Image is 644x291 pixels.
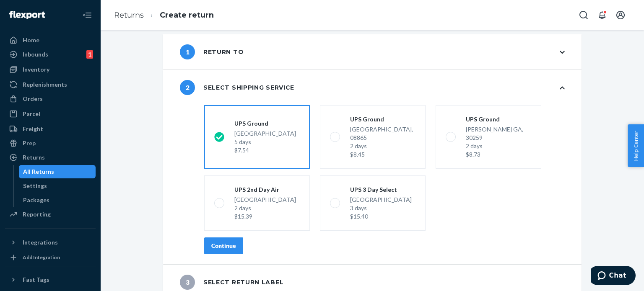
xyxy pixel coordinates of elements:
a: Reporting [5,208,96,221]
div: $7.54 [234,146,296,155]
div: UPS Ground [466,115,531,124]
div: UPS Ground [234,119,296,128]
div: Parcel [23,110,40,118]
div: Freight [23,125,43,133]
a: Returns [5,151,96,164]
div: Packages [23,196,49,204]
a: Orders [5,92,96,106]
div: $15.39 [234,212,296,221]
div: Add Integration [23,254,60,261]
div: 5 days [234,138,296,146]
div: [GEOGRAPHIC_DATA], 08865 [350,125,415,159]
div: Replenishments [23,80,67,89]
div: 2 days [350,142,415,150]
div: All Returns [23,167,54,176]
div: Reporting [23,210,51,219]
div: $15.40 [350,212,412,221]
button: Help Center [628,124,644,167]
img: Flexport logo [9,11,45,19]
div: Settings [23,182,47,190]
div: $8.45 [350,150,415,159]
a: Add Integration [5,252,96,263]
span: 1 [180,44,195,59]
div: Prep [23,139,36,147]
a: Freight [5,122,96,136]
div: UPS Ground [350,115,415,124]
div: Inventory [23,65,49,74]
div: Inbounds [23,50,48,59]
ol: breadcrumbs [107,3,221,28]
a: Returns [114,10,144,20]
div: Continue [211,242,236,250]
div: 2 days [466,142,531,150]
div: [GEOGRAPHIC_DATA] [234,196,296,221]
button: Integrations [5,236,96,249]
div: 2 days [234,204,296,212]
div: UPS 2nd Day Air [234,185,296,194]
a: Inventory [5,63,96,76]
button: Fast Tags [5,273,96,286]
a: Inbounds1 [5,48,96,61]
a: Parcel [5,107,96,121]
button: Open notifications [594,7,610,23]
iframe: Opens a widget where you can chat to one of our agents [591,266,636,287]
a: All Returns [19,165,96,178]
div: Select shipping service [180,80,294,95]
div: 3 days [350,204,412,212]
div: [PERSON_NAME] GA, 30259 [466,125,531,159]
button: Open account menu [612,7,629,23]
div: 1 [86,50,93,59]
div: $8.73 [466,150,531,159]
span: 3 [180,275,195,290]
div: [GEOGRAPHIC_DATA] [350,196,412,221]
span: 2 [180,80,195,95]
a: Settings [19,179,96,193]
div: Orders [23,95,43,103]
a: Prep [5,136,96,150]
a: Packages [19,193,96,207]
div: Fast Tags [23,276,49,284]
div: [GEOGRAPHIC_DATA] [234,129,296,155]
button: Continue [204,237,243,254]
div: Select return label [180,275,283,290]
div: Return to [180,44,244,59]
button: Close Navigation [79,7,96,23]
div: Home [23,36,39,44]
button: Open Search Box [575,7,592,23]
a: Create return [160,10,214,20]
div: UPS 3 Day Select [350,185,412,194]
a: Replenishments [5,78,96,91]
div: Returns [23,153,45,162]
a: Home [5,33,96,47]
div: Integrations [23,238,58,247]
